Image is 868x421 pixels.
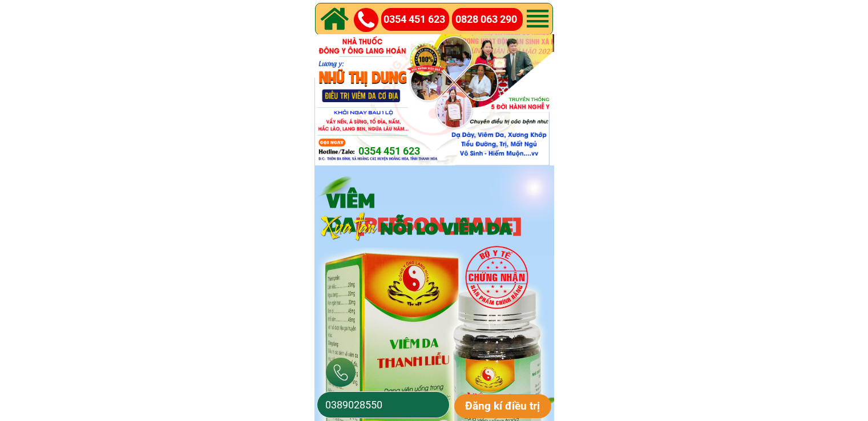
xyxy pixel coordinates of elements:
[454,394,552,418] p: Đăng kí điều trị
[358,143,473,160] a: 0354 451 623
[326,188,567,236] h3: VIÊM DA
[356,209,522,237] span: [PERSON_NAME]
[322,392,444,418] input: Số điện thoại
[455,11,523,28] a: 0828 063 290
[383,11,451,28] a: 0354 451 623
[380,217,578,238] h3: NỖI LO VIÊM DA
